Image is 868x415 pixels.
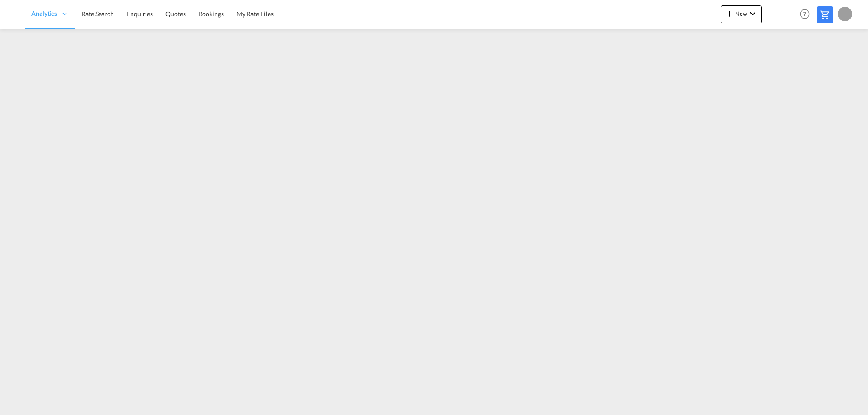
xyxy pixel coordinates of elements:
span: Help [797,6,812,22]
span: My Rate Files [236,10,274,18]
md-icon: icon-chevron-down [747,8,758,19]
span: Bookings [198,10,224,18]
span: Rate Search [81,10,114,18]
button: icon-plus 400-fgNewicon-chevron-down [721,5,762,23]
span: Analytics [31,9,57,18]
span: Enquiries [127,10,153,18]
div: Help [797,6,817,23]
span: Quotes [165,10,185,18]
md-icon: icon-plus 400-fg [724,8,735,19]
span: New [724,10,758,17]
